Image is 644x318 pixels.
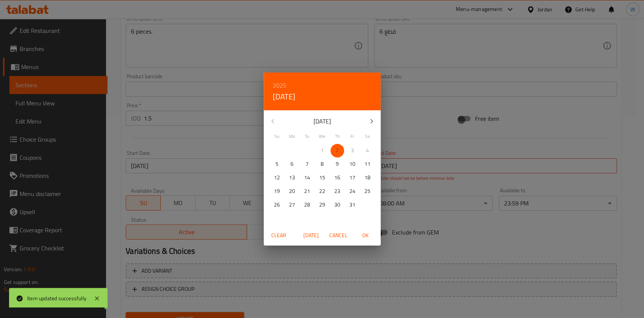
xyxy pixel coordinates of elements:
[282,117,363,126] p: [DATE]
[274,173,280,182] p: 12
[306,159,309,169] p: 7
[357,231,375,240] span: OK
[315,171,329,185] button: 15
[361,157,374,171] button: 11
[289,200,295,210] p: 27
[364,187,370,196] p: 25
[285,157,299,171] button: 6
[267,228,291,242] button: Clear
[285,185,299,198] button: 20
[304,200,310,210] p: 28
[361,171,374,185] button: 18
[270,198,284,212] button: 26
[349,187,355,196] p: 24
[349,173,355,182] p: 17
[270,231,288,240] span: Clear
[346,133,359,140] span: Fr
[326,228,350,242] button: Cancel
[285,171,299,185] button: 13
[273,80,286,91] button: 2025
[274,187,280,196] p: 19
[361,185,374,198] button: 25
[364,173,370,182] p: 18
[334,187,340,196] p: 23
[270,157,284,171] button: 5
[346,157,359,171] button: 10
[330,171,344,185] button: 16
[300,171,314,185] button: 14
[349,200,355,210] p: 31
[27,294,86,303] div: Item updated successfully
[336,159,339,169] p: 9
[300,133,314,140] span: Tu
[334,173,340,182] p: 16
[315,198,329,212] button: 29
[319,173,325,182] p: 15
[346,198,359,212] button: 31
[285,198,299,212] button: 27
[334,200,340,210] p: 30
[329,231,347,240] span: Cancel
[330,198,344,212] button: 30
[361,133,374,140] span: Sa
[270,171,284,185] button: 12
[319,200,325,210] p: 29
[300,157,314,171] button: 7
[330,185,344,198] button: 23
[304,173,310,182] p: 14
[300,198,314,212] button: 28
[270,133,284,140] span: Su
[275,159,278,169] p: 5
[304,187,310,196] p: 21
[299,228,323,242] button: [DATE]
[364,159,370,169] p: 11
[321,159,324,169] p: 8
[315,157,329,171] button: 8
[319,187,325,196] p: 22
[346,185,359,198] button: 24
[315,185,329,198] button: 22
[346,171,359,185] button: 17
[289,173,295,182] p: 13
[290,159,294,169] p: 6
[354,228,378,242] button: OK
[285,133,299,140] span: Mo
[289,187,295,196] p: 20
[270,185,284,198] button: 19
[315,133,329,140] span: We
[330,157,344,171] button: 9
[273,91,295,103] button: [DATE]
[330,133,344,140] span: Th
[274,200,280,210] p: 26
[349,159,355,169] p: 10
[302,231,320,240] span: [DATE]
[300,185,314,198] button: 21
